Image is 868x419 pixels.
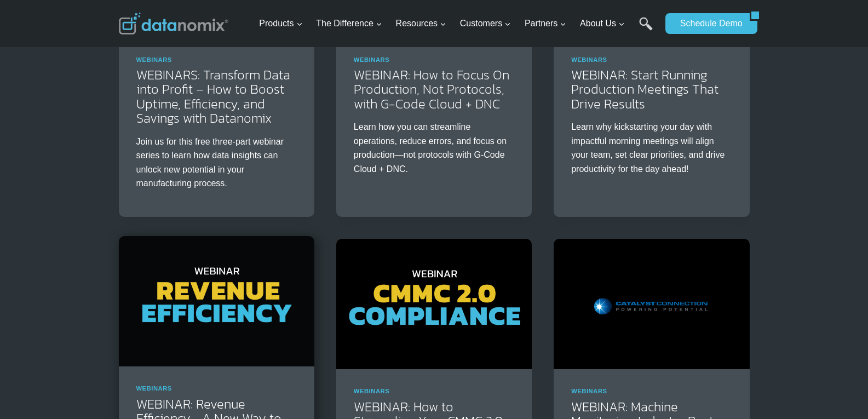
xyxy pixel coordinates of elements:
a: WEBINAR: How to Focus On Production, Not Protocols, with G-Code Cloud + DNC [354,65,509,113]
a: Webinars [571,388,607,394]
span: Customers [460,16,511,31]
a: Search [639,17,653,42]
span: Resources [396,16,446,31]
a: WEBINAR: Start Running Production Meetings That Drive Results [571,65,718,113]
img: CMMC 2.0 Compliance [336,239,532,369]
img: Datanomix [119,13,228,35]
a: Webinars [571,56,607,63]
a: Webinars [136,385,172,392]
a: WEBINARS: Transform Data into Profit – How to Boost Uptime, Efficiency, and Savings with Datanomix [136,65,290,128]
span: Partners [525,16,566,31]
a: Webinars [354,56,389,63]
img: Boost Your Profits on Everything You Make [119,236,314,366]
a: Webinars [136,56,172,63]
p: Learn why kickstarting your day with impactful morning meetings will align your team, set clear p... [571,120,732,176]
a: Webinars [354,388,389,394]
span: About Us [580,16,625,31]
span: Products [259,16,302,31]
a: Schedule Demo [665,13,750,34]
p: Learn how you can streamline operations, reduce errors, and focus on production—not protocols wit... [354,120,514,176]
p: Join us for this free three-part webinar series to learn how data insights can unlock new potenti... [136,135,297,191]
span: The Difference [316,16,382,31]
img: WEBINAR: Machine Monitoring: Industry Best Practices To Maximize Revenue, Profitability & Efficiency [554,239,749,369]
nav: Primary Navigation [255,6,660,42]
